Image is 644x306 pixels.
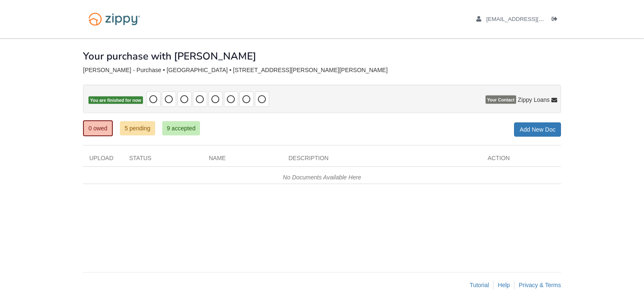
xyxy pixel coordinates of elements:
span: Zippy Loans [518,96,550,104]
div: Name [203,154,282,166]
div: Description [282,154,481,166]
div: [PERSON_NAME] - Purchase • [GEOGRAPHIC_DATA] • [STREET_ADDRESS][PERSON_NAME][PERSON_NAME] [83,67,561,74]
h1: Your purchase with [PERSON_NAME] [83,51,256,62]
a: Help [498,282,510,288]
a: Tutorial [470,282,489,288]
div: Upload [83,154,123,166]
div: Action [481,154,561,166]
a: 5 pending [120,121,155,135]
a: Privacy & Terms [519,282,561,288]
span: You are finished for now [88,96,143,104]
span: Your Contact [486,96,516,104]
a: edit profile [476,16,582,24]
em: No Documents Available Here [283,174,361,181]
a: Add New Doc [514,122,561,137]
div: Status [123,154,203,166]
span: shawngraham25@gmail.com [486,16,582,22]
a: Log out [552,16,561,24]
a: 0 owed [83,120,113,136]
a: 9 accepted [162,121,200,135]
img: Logo [83,8,145,30]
